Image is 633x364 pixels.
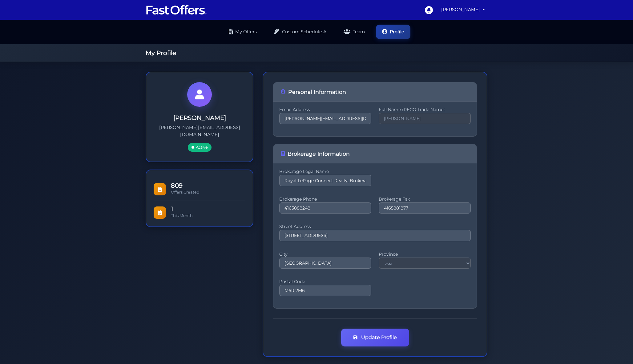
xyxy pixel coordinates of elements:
a: My Offers [223,25,263,39]
span: This Month [171,213,193,218]
a: [PERSON_NAME] [439,4,487,16]
label: Full Name (RECO Trade Name) [379,109,471,110]
label: Email Address [279,109,371,110]
h3: [PERSON_NAME] [156,114,243,122]
a: Custom Schedule A [268,25,333,39]
label: Brokerage Phone [279,198,371,200]
span: Active [188,143,212,152]
h4: Brokerage Information [281,150,469,157]
label: Postal Code [279,281,371,282]
a: Profile [376,25,410,39]
span: 809 [171,182,245,189]
h1: My Profile [146,49,487,57]
label: City [279,254,371,255]
span: 1 [171,206,245,212]
button: Update Profile [341,329,409,346]
label: Brokerage Legal Name [279,171,371,172]
label: Street Address [279,226,471,227]
p: [PERSON_NAME][EMAIL_ADDRESS][DOMAIN_NAME] [156,124,243,138]
label: Brokerage Fax [379,198,471,200]
a: Team [337,25,371,39]
span: Offers Created [171,190,200,194]
h4: Personal Information [281,89,469,95]
label: Province [379,254,471,255]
